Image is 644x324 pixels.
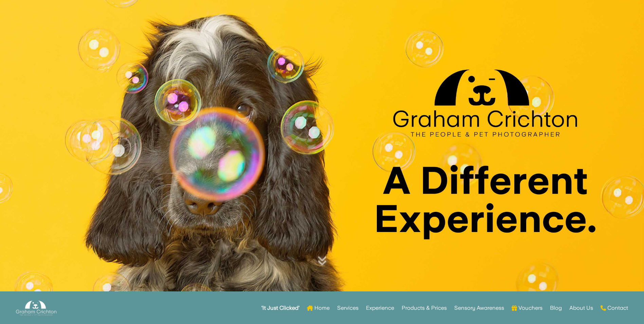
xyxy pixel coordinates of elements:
[261,306,299,310] strong: ‘It Just Clicked’
[337,295,358,321] a: Services
[261,295,299,321] a: ‘It Just Clicked’
[307,295,330,321] a: Home
[601,295,628,321] a: Contact
[16,299,56,318] img: Graham Crichton Photography Logo - Graham Crichton - Belfast Family & Pet Photography Studio
[512,295,542,321] a: Vouchers
[550,295,562,321] a: Blog
[569,295,593,321] a: About Us
[454,295,504,321] a: Sensory Awareness
[366,295,394,321] a: Experience
[402,295,447,321] a: Products & Prices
